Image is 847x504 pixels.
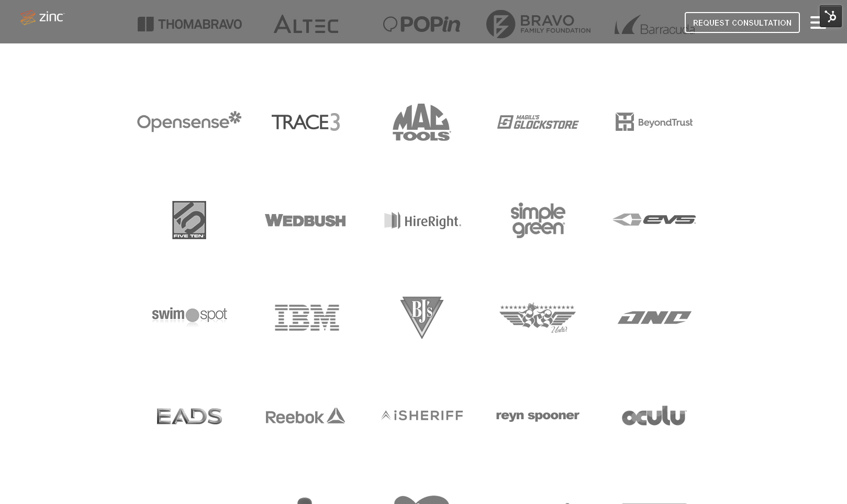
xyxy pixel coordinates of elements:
[381,204,463,236] img: Hireright
[614,106,695,138] img: BeyondTrust
[265,302,347,334] img: IBM
[614,302,695,334] img: One Industries
[148,306,231,329] img: Swimspot logo
[497,302,579,334] img: SCS Unlimited
[149,400,230,432] img: EADS
[612,208,696,231] img: EVS
[172,200,207,240] img: Fiveten
[272,113,340,131] img: Trace3
[497,106,579,138] img: Glockstore
[137,102,242,143] img: Opensense
[508,194,567,246] img: Simple Green
[265,204,347,236] img: Wedbush
[400,296,444,339] img: BJ's
[265,400,347,432] img: Reebok
[820,5,842,27] img: HubSpot Tools Menu Toggle
[381,103,463,141] img: MacTools
[381,400,463,432] img: iSheriff
[622,406,687,425] img: Oculus
[685,12,800,33] img: REQUEST CONSULTATION
[496,404,580,427] img: Reyn Spooner logo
